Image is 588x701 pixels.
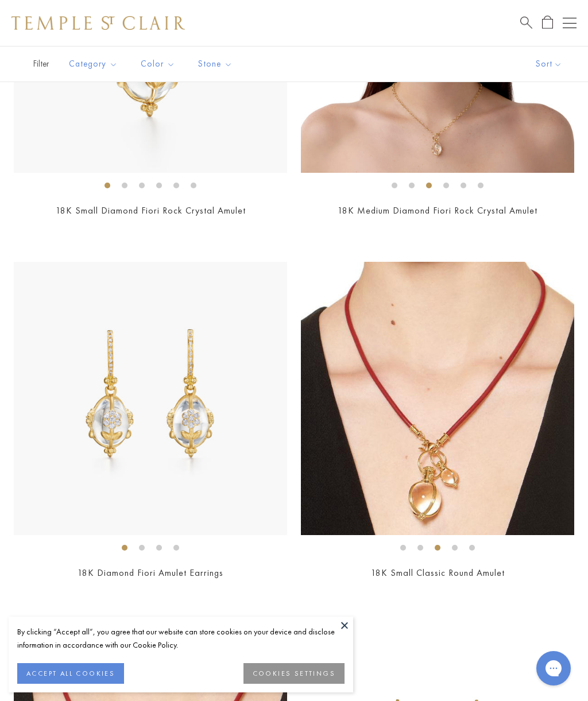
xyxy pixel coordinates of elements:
iframe: Gorgias live chat messenger [531,647,577,690]
span: Stone [192,57,241,71]
span: Color [135,57,184,71]
a: Open Shopping Bag [542,16,553,30]
button: Open navigation [563,16,577,30]
button: COOKIES SETTINGS [243,663,345,684]
a: 18K Small Classic Round Amulet [371,567,505,579]
img: Temple St. Clair [11,16,185,30]
a: 18K Medium Diamond Fiori Rock Crystal Amulet [338,204,537,216]
button: Category [60,51,126,77]
img: P55800-R11 [301,262,574,535]
a: 18K Small Diamond Fiori Rock Crystal Amulet [56,204,246,216]
img: E51889-E9FIORI [14,262,287,535]
a: 18K Diamond Fiori Amulet Earrings [78,567,223,579]
button: ACCEPT ALL COOKIES [17,663,124,684]
button: Show sort by [510,47,588,82]
div: By clicking “Accept all”, you agree that our website can store cookies on your device and disclos... [17,625,345,652]
a: Search [520,16,532,30]
button: Color [132,51,184,77]
button: Stone [189,51,241,77]
span: Category [63,57,126,71]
